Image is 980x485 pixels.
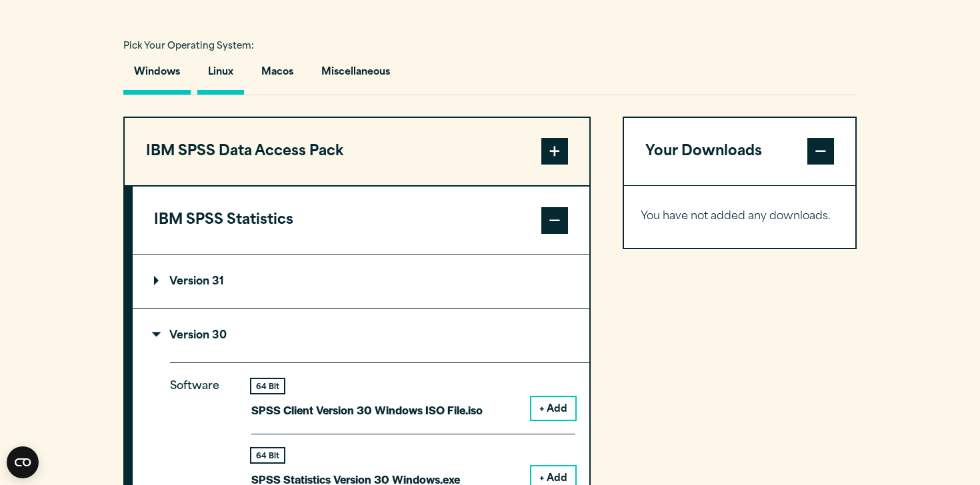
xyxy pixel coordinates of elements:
p: SPSS Client Version 30 Windows ISO File.iso [251,400,483,420]
button: Your Downloads [624,118,855,186]
button: IBM SPSS Statistics [133,187,589,254]
button: Miscellaneous [311,57,401,95]
p: Software [170,377,230,478]
p: Version 30 [154,330,227,341]
div: Your Downloads [624,185,855,248]
button: IBM SPSS Data Access Pack [125,118,589,186]
button: + Add [531,397,575,420]
p: Version 31 [154,276,224,287]
p: You have not added any downloads. [641,207,839,227]
div: 64 Bit [251,379,284,393]
button: Macos [251,57,304,95]
button: Linux [197,57,244,95]
summary: Version 31 [133,255,589,308]
button: Open CMP widget [7,446,39,478]
button: Windows [123,57,191,95]
summary: Version 30 [133,309,589,362]
span: Pick Your Operating System: [123,42,254,51]
div: 64 Bit [251,448,284,462]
